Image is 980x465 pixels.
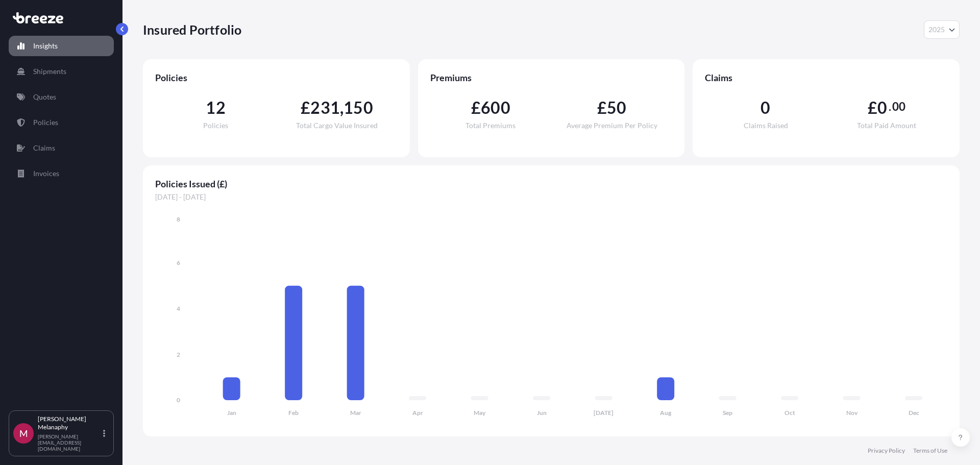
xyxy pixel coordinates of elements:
[33,143,55,153] p: Claims
[868,100,877,116] span: £
[892,103,905,111] span: 00
[474,409,486,417] tspan: May
[594,409,614,417] tspan: [DATE]
[288,409,299,417] tspan: Feb
[889,103,891,111] span: .
[203,122,228,129] span: Policies
[33,117,58,128] p: Policies
[350,409,361,417] tspan: Mar
[177,351,180,358] tspan: 2
[868,447,905,455] a: Privacy Policy
[471,100,481,116] span: £
[705,71,947,84] span: Claims
[465,122,516,129] span: Total Premiums
[785,409,795,417] tspan: Oct
[155,71,398,84] span: Policies
[9,36,114,56] a: Insights
[177,305,180,312] tspan: 4
[33,168,59,179] p: Invoices
[597,100,607,116] span: £
[928,25,945,35] span: 2025
[19,428,28,438] span: M
[607,100,626,116] span: 50
[310,100,340,116] span: 231
[9,138,114,158] a: Claims
[296,122,378,129] span: Total Cargo Value Insured
[660,409,672,417] tspan: Aug
[227,409,236,417] tspan: Jan
[744,122,788,129] span: Claims Raised
[33,41,58,51] p: Insights
[567,122,657,129] span: Average Premium Per Policy
[481,100,510,116] span: 600
[9,87,114,107] a: Quotes
[177,396,180,404] tspan: 0
[143,21,241,38] p: Insured Portfolio
[846,409,858,417] tspan: Nov
[33,66,66,77] p: Shipments
[430,71,673,84] span: Premiums
[38,415,101,431] p: [PERSON_NAME] Melanaphy
[177,215,180,223] tspan: 8
[723,409,732,417] tspan: Sep
[340,100,344,116] span: ,
[155,178,947,190] span: Policies Issued (£)
[924,20,960,39] button: Year Selector
[9,61,114,82] a: Shipments
[9,163,114,184] a: Invoices
[9,112,114,133] a: Policies
[761,100,770,116] span: 0
[857,122,916,129] span: Total Paid Amount
[344,100,373,116] span: 150
[33,92,56,102] p: Quotes
[206,100,225,116] span: 12
[177,259,180,266] tspan: 6
[412,409,423,417] tspan: Apr
[301,100,310,116] span: £
[877,100,887,116] span: 0
[38,433,101,452] p: [PERSON_NAME][EMAIL_ADDRESS][DOMAIN_NAME]
[909,409,919,417] tspan: Dec
[537,409,547,417] tspan: Jun
[913,447,947,455] a: Terms of Use
[155,192,947,202] span: [DATE] - [DATE]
